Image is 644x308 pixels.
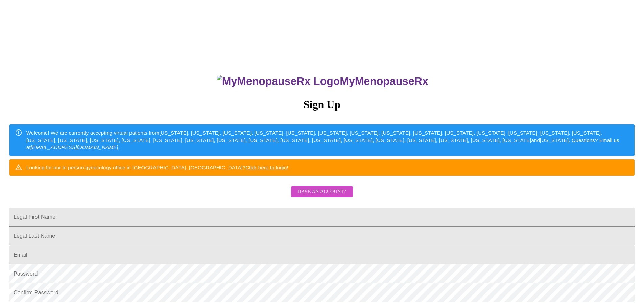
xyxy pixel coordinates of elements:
button: Have an account? [291,186,353,198]
div: Welcome! We are currently accepting virtual patients from [US_STATE], [US_STATE], [US_STATE], [US... [26,126,629,153]
a: Click here to login! [245,165,288,170]
em: [EMAIL_ADDRESS][DOMAIN_NAME] [31,144,118,150]
h3: MyMenopauseRx [10,75,635,88]
div: Looking for our in person gynecology office in [GEOGRAPHIC_DATA], [GEOGRAPHIC_DATA]? [26,161,288,174]
span: Have an account? [298,188,346,196]
h3: Sign Up [9,98,635,111]
a: Have an account? [289,193,355,199]
img: MyMenopauseRx Logo [217,75,340,88]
